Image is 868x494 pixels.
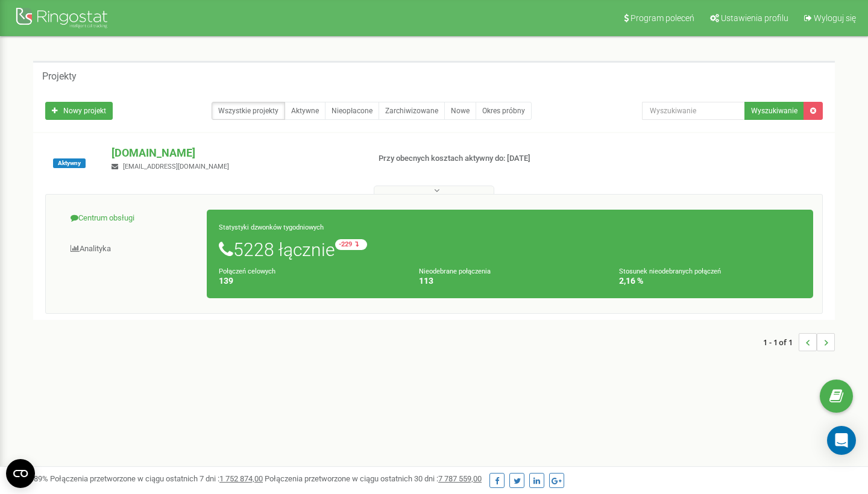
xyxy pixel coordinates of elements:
small: -229 [335,239,367,250]
a: Nieopłacone [325,102,379,120]
span: 1 - 1 of 1 [763,333,799,351]
small: Połączeń celowych [219,267,275,275]
nav: ... [763,321,835,363]
h4: 139 [219,277,401,286]
a: Zarchiwizowane [379,102,445,120]
input: Wyszukiwanie [642,102,745,120]
a: Aktywne [285,102,325,120]
u: 1 752 874,00 [219,474,263,483]
span: Wyloguj się [814,13,856,23]
span: Połączenia przetworzone w ciągu ostatnich 7 dni : [50,474,263,483]
span: Program poleceń [631,13,694,23]
p: Przy obecnych kosztach aktywny do: [DATE] [379,153,559,164]
a: Okres próbny [476,102,532,120]
button: Open CMP widget [6,459,35,488]
a: Nowy projekt [45,102,113,120]
h5: Projekty [42,71,77,82]
a: Nowe [444,102,476,120]
a: Analityka [55,234,207,264]
span: [EMAIL_ADDRESS][DOMAIN_NAME] [123,163,229,170]
h1: 5228 łącznie [219,239,801,260]
small: Statystyki dzwonków tygodniowych [219,224,324,231]
p: [DOMAIN_NAME] [112,145,359,161]
a: Wszystkie projekty [212,102,285,120]
button: Wyszukiwanie [744,102,804,120]
small: Stosunek nieodebranych połączeń [619,267,721,275]
h4: 2,16 % [619,277,801,286]
a: Centrum obsługi [55,204,207,233]
small: Nieodebrane połączenia [419,267,491,275]
div: Open Intercom Messenger [827,426,856,455]
span: Ustawienia profilu [721,13,788,23]
u: 7 787 559,00 [438,474,482,483]
h4: 113 [419,277,601,286]
span: Połączenia przetworzone w ciągu ostatnich 30 dni : [265,474,482,483]
span: Aktywny [53,158,86,168]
